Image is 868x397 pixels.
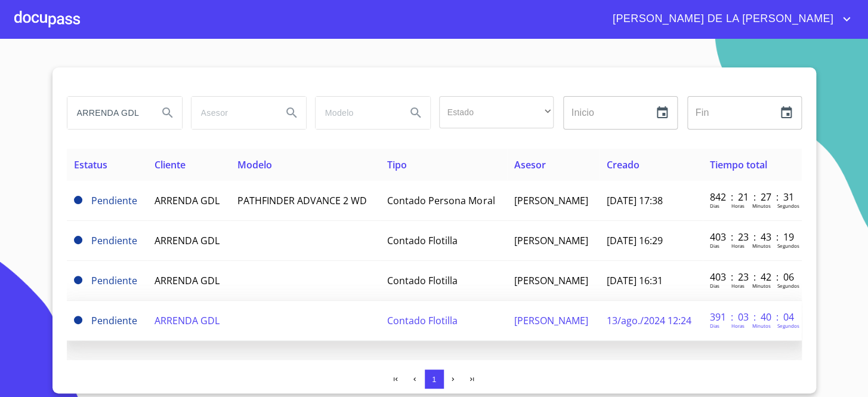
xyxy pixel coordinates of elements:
span: [DATE] 17:38 [606,194,662,207]
button: 1 [425,370,444,389]
span: Pendiente [91,274,137,287]
input: search [67,97,149,129]
span: 13/ago./2024 12:24 [606,314,691,327]
span: [PERSON_NAME] DE LA [PERSON_NAME] [604,10,839,29]
p: Dias [710,202,719,209]
span: Creado [606,158,639,171]
span: [PERSON_NAME] [514,234,588,247]
p: Segundos [777,282,799,289]
p: 842 : 21 : 27 : 31 [710,190,790,204]
span: ARRENDA GDL [155,314,220,327]
p: Minutos [752,322,771,329]
span: Cliente [155,158,186,171]
span: Asesor [514,158,546,171]
span: [PERSON_NAME] [514,194,588,207]
span: ARRENDA GDL [155,234,220,247]
p: Horas [731,242,745,249]
span: Contado Flotilla [387,274,458,287]
span: Contado Flotilla [387,234,458,247]
p: Segundos [777,202,799,209]
p: Dias [710,282,719,289]
p: Dias [710,242,719,249]
input: search [191,97,273,129]
span: PATHFINDER ADVANCE 2 WD [237,194,367,207]
button: Search [153,99,182,127]
button: account of current user [604,10,854,29]
span: 1 [432,375,436,384]
p: Minutos [752,282,771,289]
span: Pendiente [91,194,137,207]
p: Horas [731,202,745,209]
span: Contado Flotilla [387,314,458,327]
p: 403 : 23 : 42 : 06 [710,270,790,284]
span: Estatus [74,158,107,171]
p: 403 : 23 : 43 : 19 [710,230,790,244]
span: [DATE] 16:31 [606,274,662,287]
p: 391 : 03 : 40 : 04 [710,310,790,324]
span: Pendiente [74,236,82,244]
span: Tiempo total [710,158,767,171]
span: [PERSON_NAME] [514,274,588,287]
button: Search [401,99,430,127]
span: Pendiente [74,276,82,284]
p: Horas [731,282,745,289]
p: Segundos [777,322,799,329]
p: Minutos [752,242,771,249]
p: Minutos [752,202,771,209]
span: Pendiente [91,314,137,327]
button: Search [277,99,306,127]
span: Tipo [387,158,407,171]
span: [PERSON_NAME] [514,314,588,327]
p: Dias [710,322,719,329]
p: Horas [731,322,745,329]
span: ARRENDA GDL [155,194,220,207]
span: Contado Persona Moral [387,194,495,207]
p: Segundos [777,242,799,249]
span: ARRENDA GDL [155,274,220,287]
span: Modelo [237,158,272,171]
span: Pendiente [74,316,82,324]
span: [DATE] 16:29 [606,234,662,247]
input: search [316,97,397,129]
div: ​ [439,96,554,128]
span: Pendiente [91,234,137,247]
span: Pendiente [74,196,82,204]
